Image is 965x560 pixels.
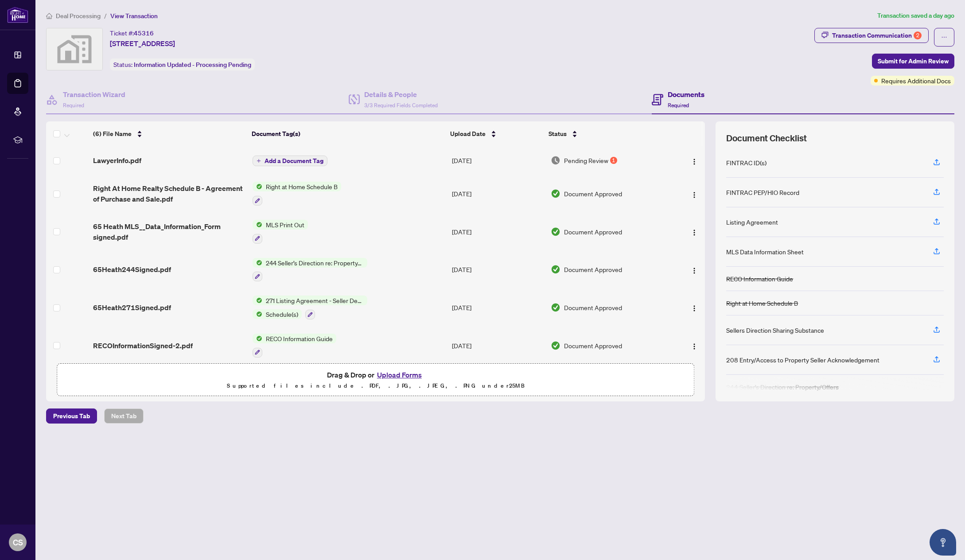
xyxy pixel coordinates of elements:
[93,129,132,139] span: (6) File Name
[687,187,701,201] button: Logo
[691,305,698,312] img: Logo
[691,229,698,236] img: Logo
[253,220,262,229] img: Status Icon
[253,155,327,167] button: Add a Document Tag
[687,338,701,353] button: Logo
[691,158,698,165] img: Logo
[56,12,101,20] span: Deal Processing
[814,28,929,43] button: Transaction Communication2
[262,296,367,305] span: 271 Listing Agreement - Seller Designated Representation Agreement Authority to Offer for Sale
[549,129,567,139] span: Status
[262,258,367,268] span: 244 Seller’s Direction re: Property/Offers
[63,102,84,109] span: Required
[941,34,947,40] span: ellipsis
[57,364,694,397] span: Drag & Drop orUpload FormsSupported files include .PDF, .JPG, .JPEG, .PNG under25MB
[687,262,701,276] button: Logo
[253,182,341,206] button: Status IconRight at Home Schedule B
[564,264,622,274] span: Document Approved
[450,129,486,139] span: Upload Date
[253,334,336,358] button: Status IconRECO Information Guide
[253,296,262,305] img: Status Icon
[726,187,799,197] div: FINTRAC PEP/HIO Record
[448,251,547,289] td: [DATE]
[62,381,689,391] p: Supported files include .PDF, .JPG, .JPEG, .PNG under 25 MB
[63,89,125,100] h4: Transaction Wizard
[364,102,438,109] span: 3/3 Required Fields Completed
[253,182,262,191] img: Status Icon
[687,225,701,239] button: Logo
[687,153,701,167] button: Logo
[564,156,608,165] span: Pending Review
[832,28,922,43] div: Transaction Communication
[726,274,793,284] div: RECO Information Guide
[726,132,807,144] span: Document Checklist
[877,11,954,21] article: Transaction saved a day ago
[726,355,879,365] div: 208 Entry/Access to Property Seller Acknowledgement
[253,156,327,166] button: Add a Document Tag
[691,191,698,198] img: Logo
[93,155,141,166] span: LawyerInfo.pdf
[726,158,767,167] div: FINTRAC ID(s)
[726,247,804,257] div: MLS Data Information Sheet
[93,183,245,204] span: Right At Home Realty Schedule B - Agreement of Purchase and Sale.pdf
[47,28,102,70] img: svg%3e
[726,217,778,227] div: Listing Agreement
[253,309,262,319] img: Status Icon
[110,58,255,70] div: Status:
[448,146,547,175] td: [DATE]
[564,227,622,237] span: Document Approved
[262,309,302,319] span: Schedule(s)
[46,13,52,19] span: home
[253,296,367,319] button: Status Icon271 Listing Agreement - Seller Designated Representation Agreement Authority to Offer ...
[610,157,617,164] div: 1
[46,408,97,424] button: Previous Tab
[881,76,951,86] span: Requires Additional Docs
[262,182,341,191] span: Right at Home Schedule B
[253,258,367,282] button: Status Icon244 Seller’s Direction re: Property/Offers
[134,61,251,69] span: Information Updated - Processing Pending
[13,536,23,548] span: CS
[104,408,144,424] button: Next Tab
[872,54,954,69] button: Submit for Admin Review
[668,102,689,109] span: Required
[545,121,668,146] th: Status
[914,31,922,39] div: 2
[448,288,547,327] td: [DATE]
[262,220,308,229] span: MLS Print Out
[551,341,560,350] img: Document Status
[93,264,171,275] span: 65Heath244Signed.pdf
[364,89,438,100] h4: Details & People
[110,12,158,20] span: View Transaction
[930,529,956,556] button: Open asap
[447,121,545,146] th: Upload Date
[110,38,175,49] span: [STREET_ADDRESS]
[93,302,171,313] span: 65Heath271Signed.pdf
[104,11,107,21] li: /
[564,303,622,312] span: Document Approved
[448,327,547,365] td: [DATE]
[726,298,798,308] div: Right at Home Schedule B
[327,369,424,381] span: Drag & Drop or
[551,303,560,312] img: Document Status
[257,159,261,163] span: plus
[551,156,560,165] img: Document Status
[374,369,424,381] button: Upload Forms
[668,89,704,100] h4: Documents
[551,189,560,198] img: Document Status
[551,264,560,274] img: Document Status
[89,121,249,146] th: (6) File Name
[134,29,154,37] span: 45316
[253,220,308,244] button: Status IconMLS Print Out
[253,258,262,268] img: Status Icon
[110,28,154,38] div: Ticket #:
[691,267,698,274] img: Logo
[564,189,622,198] span: Document Approved
[93,221,245,242] span: 65 Heath MLS__Data_Information_Form signed.pdf
[726,325,824,335] div: Sellers Direction Sharing Substance
[564,341,622,350] span: Document Approved
[448,213,547,251] td: [DATE]
[878,54,949,68] span: Submit for Admin Review
[691,343,698,350] img: Logo
[265,158,323,164] span: Add a Document Tag
[687,300,701,315] button: Logo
